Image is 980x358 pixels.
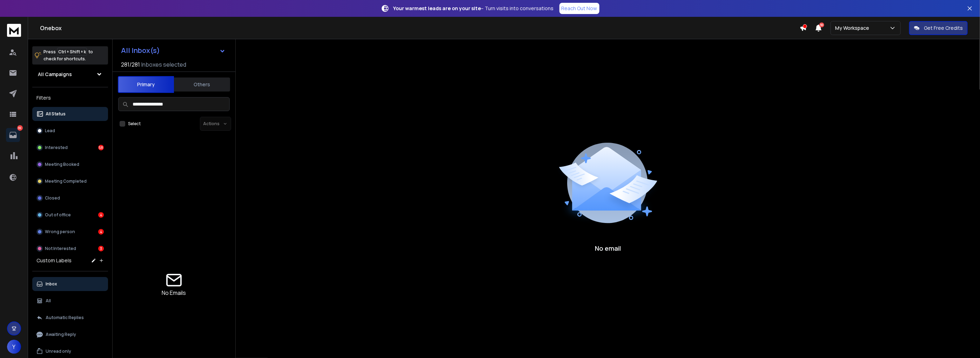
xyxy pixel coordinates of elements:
[45,195,60,201] p: Closed
[98,145,104,150] div: 58
[924,25,963,32] p: Get Free Credits
[7,340,21,354] button: Y
[46,332,76,337] p: Awaiting Reply
[6,128,20,142] a: 69
[7,24,21,37] img: logo
[32,225,108,239] button: Wrong person4
[32,141,108,155] button: Interested58
[40,24,800,32] h1: Onebox
[46,281,57,287] p: Inbox
[98,212,104,218] div: 4
[32,124,108,138] button: Lead
[43,48,93,62] p: Press to check for shortcuts.
[32,242,108,256] button: Not Interested3
[162,289,186,297] p: No Emails
[32,327,108,342] button: Awaiting Reply
[32,93,108,103] h3: Filters
[128,121,141,127] label: Select
[394,5,481,12] strong: Your warmest leads are on your site
[141,60,186,69] h3: Inboxes selected
[32,107,108,121] button: All Status
[32,157,108,171] button: Meeting Booked
[45,128,55,134] p: Lead
[36,257,72,264] h3: Custom Labels
[562,5,597,12] p: Reach Out Now
[45,145,68,150] p: Interested
[121,47,160,54] h1: All Inbox(s)
[835,25,872,32] p: My Workspace
[595,243,621,253] p: No email
[32,208,108,222] button: Out of office4
[32,294,108,308] button: All
[45,212,71,218] p: Out of office
[115,43,231,58] button: All Inbox(s)
[45,162,79,167] p: Meeting Booked
[45,178,87,184] p: Meeting Completed
[118,76,174,93] button: Primary
[121,60,140,69] span: 281 / 281
[32,311,108,325] button: Automatic Replies
[45,246,76,251] p: Not Interested
[38,71,72,78] h1: All Campaigns
[32,67,108,81] button: All Campaigns
[46,349,71,354] p: Unread only
[46,315,84,320] p: Automatic Replies
[45,229,75,235] p: Wrong person
[46,111,66,117] p: All Status
[98,246,104,251] div: 3
[559,3,599,14] a: Reach Out Now
[819,22,824,27] span: 50
[32,277,108,291] button: Inbox
[32,174,108,188] button: Meeting Completed
[32,191,108,205] button: Closed
[98,229,104,235] div: 4
[46,298,51,304] p: All
[394,5,554,12] p: – Turn visits into conversations
[57,48,87,56] span: Ctrl + Shift + k
[174,77,230,92] button: Others
[17,125,23,131] p: 69
[909,21,968,35] button: Get Free Credits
